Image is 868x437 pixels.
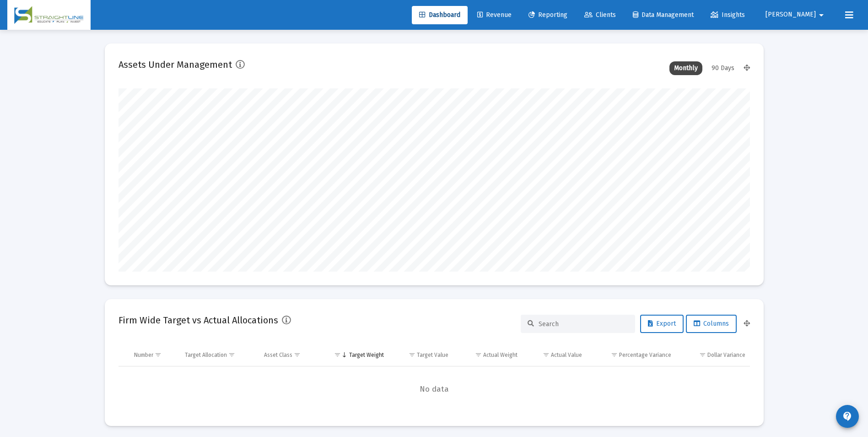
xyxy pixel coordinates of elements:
span: [PERSON_NAME] [766,11,816,19]
a: Revenue [470,6,519,24]
button: Columns [686,315,737,333]
td: Column Asset Class [259,344,320,366]
span: Show filter options for column 'Number' [155,351,162,358]
span: No data [119,384,750,394]
span: Show filter options for column 'Actual Value' [543,351,550,358]
div: 90 Days [707,61,739,75]
span: Show filter options for column 'Actual Weight' [475,351,482,358]
div: Number [134,351,153,359]
h2: Assets Under Management [119,57,232,72]
td: Column Target Weight [320,344,388,366]
td: Column Percentage Variance [587,344,676,366]
td: Column Target Allocation [180,344,259,366]
span: Clients [584,11,616,19]
div: Percentage Variance [619,351,671,359]
mat-icon: contact_support [842,411,853,422]
span: Dashboard [419,11,460,19]
a: Clients [577,6,623,24]
button: [PERSON_NAME] [755,5,838,24]
td: Column Actual Value [522,344,587,366]
span: Reporting [528,11,567,19]
div: Actual Value [551,351,582,359]
span: Show filter options for column 'Asset Class' [294,351,301,358]
a: Dashboard [412,6,468,24]
div: Target Allocation [185,351,227,359]
td: Column Actual Weight [453,344,522,366]
span: Revenue [477,11,512,19]
a: Insights [703,6,752,24]
td: Column Number [129,344,181,366]
mat-icon: arrow_drop_down [816,6,827,24]
div: Actual Weight [483,351,518,359]
a: Data Management [625,6,701,24]
td: Column Target Value [388,344,453,366]
a: Reporting [521,6,575,24]
img: Dashboard [14,6,84,24]
div: Target Value [417,351,448,359]
input: Search [539,320,628,328]
div: Data grid [119,344,750,412]
span: Data Management [633,11,694,19]
span: Insights [711,11,745,19]
h2: Firm Wide Target vs Actual Allocations [119,313,278,328]
div: Target Weight [349,351,384,359]
span: Show filter options for column 'Target Allocation' [228,351,235,358]
span: Show filter options for column 'Percentage Variance' [611,351,618,358]
div: Monthly [669,61,702,75]
span: Show filter options for column 'Target Weight' [334,351,341,358]
span: Columns [694,320,729,328]
span: Export [648,320,676,328]
span: Show filter options for column 'Target Value' [409,351,415,358]
span: Show filter options for column 'Dollar Variance' [699,351,706,358]
div: Dollar Variance [707,351,745,359]
div: Asset Class [264,351,292,359]
td: Column Dollar Variance [676,344,749,366]
button: Export [640,315,684,333]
